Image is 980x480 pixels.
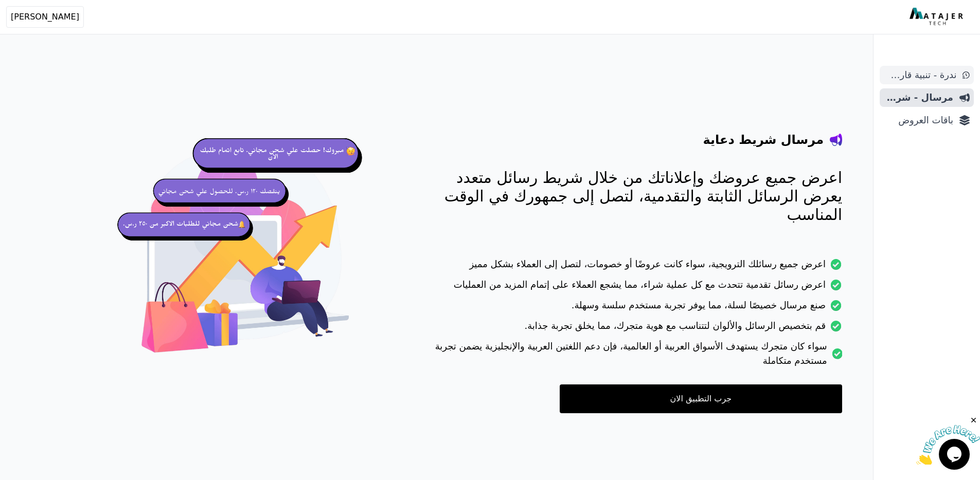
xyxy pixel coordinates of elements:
li: سواء كان متجرك يستهدف الأسواق العربية أو العالمية، فإن دعم اللغتين العربية والإنجليزية يضمن تجربة... [418,339,842,374]
iframe: chat widget [916,416,980,465]
li: اعرض رسائل تقدمية تتحدث مع كل عملية شراء، مما يشجع العملاء على إتمام المزيد من العمليات [418,278,842,298]
img: MatajerTech Logo [910,8,966,26]
button: [PERSON_NAME] [6,6,84,28]
img: hero [114,123,377,386]
li: صنع مرسال خصيصًا لسلة، مما يوفر تجربة مستخدم سلسة وسهلة. [418,298,842,319]
a: جرب التطبيق الان [560,384,842,413]
span: ندرة - تنبية قارب علي النفاذ [884,68,956,82]
p: اعرض جميع عروضك وإعلاناتك من خلال شريط رسائل متعدد يعرض الرسائل الثابتة والتقدمية، لتصل إلى جمهور... [418,169,842,224]
li: قم بتخصيص الرسائل والألوان لتتناسب مع هوية متجرك، مما يخلق تجربة جذابة. [418,319,842,339]
span: مرسال - شريط دعاية [884,90,953,105]
li: اعرض جميع رسائلك الترويجية، سواء كانت عروضًا أو خصومات، لتصل إلى العملاء بشكل مميز [418,257,842,278]
span: [PERSON_NAME] [11,11,79,23]
span: باقات العروض [884,113,953,127]
h4: مرسال شريط دعاية [703,132,824,148]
